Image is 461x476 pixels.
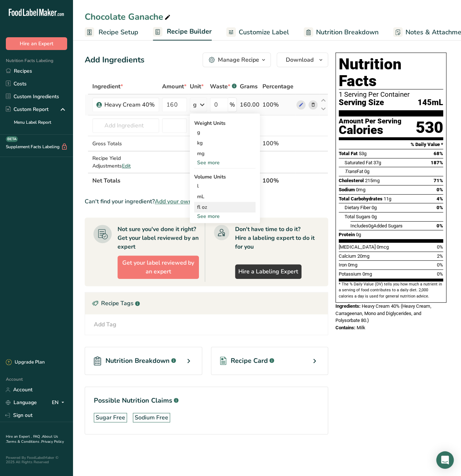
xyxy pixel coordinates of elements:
span: 11g [384,196,391,201]
span: Iron [339,262,347,268]
span: 0g [372,214,377,219]
div: Gross Totals [92,140,159,147]
div: 530 [416,118,443,137]
button: Get your label reviewed by an expert [118,256,199,279]
span: Recipe Setup [99,27,138,37]
span: Total Fat [339,151,358,156]
span: 53g [359,151,366,156]
div: fl oz [197,203,253,211]
div: Sodium Free [135,413,168,422]
div: Powered By FoodLabelMaker © 2025 All Rights Reserved [6,456,67,464]
span: Recipe Card [231,356,268,366]
a: Terms & Conditions . [6,439,41,444]
span: Cholesterol [339,178,364,183]
i: Trans [345,169,357,174]
div: Calories [339,125,402,135]
div: Amount Per Serving [339,118,402,125]
span: 0mg [356,187,365,192]
span: 2% [437,253,443,259]
span: 0g [364,169,369,174]
div: Waste [210,82,237,91]
a: About Us . [6,434,58,444]
span: Potassium [339,271,361,277]
span: 20mg [357,253,369,259]
div: 1 Serving Per Container [339,91,443,98]
a: FAQ . [33,434,42,439]
div: l [197,182,253,190]
span: 215mg [365,178,380,183]
div: Add Ingredients [85,54,145,66]
span: Total Carbohydrates [339,196,383,201]
button: Hire an Expert [6,37,67,50]
span: Calcium [339,253,356,259]
span: Ingredient [92,82,123,91]
div: g [194,127,256,138]
button: Download [277,53,328,67]
div: Custom Report [6,105,49,113]
span: Get your label reviewed by an expert [121,258,196,276]
div: BETA [6,136,18,142]
span: 0g [356,232,361,237]
h1: Possible Nutrition Claims [94,396,319,406]
a: Language [6,396,37,409]
a: Customize Label [226,24,289,41]
span: Includes Added Sugars [350,223,403,229]
span: Grams [240,82,258,91]
div: 100% [262,139,293,148]
span: Milk [357,325,365,330]
span: Sodium [339,187,355,192]
section: % Daily Value * [339,140,443,149]
span: Amount [162,82,186,91]
div: Manage Recipe [218,55,259,64]
div: Sugar Free [96,413,125,422]
div: 100% [262,100,293,109]
a: Recipe Builder [153,23,212,41]
input: Add Ingredient [92,118,159,133]
a: Hire an Expert . [6,434,32,439]
div: mL [197,193,253,200]
span: Ingredients: [335,303,361,309]
section: * The % Daily Value (DV) tells you how much a nutrient in a serving of food contributes to a dail... [339,281,443,299]
span: 145mL [418,98,443,107]
span: Edit [122,162,131,169]
span: 71% [434,178,443,183]
h1: Nutrition Facts [339,56,443,89]
div: mg [194,148,256,159]
span: [MEDICAL_DATA] [339,244,376,250]
div: Don't have time to do it? Hire a labeling expert to do it for you [235,225,319,251]
span: 0% [437,271,443,277]
div: Volume Units [194,173,256,181]
span: 68% [434,151,443,156]
span: 0g [368,223,373,229]
span: Percentage [262,82,293,91]
span: 0% [437,244,443,250]
div: g [193,100,197,109]
div: See more [194,212,256,220]
span: Protein [339,232,355,237]
span: Saturated Fat [345,160,372,165]
span: Download [286,55,314,64]
div: Weight Units [194,119,256,127]
div: Can't find your ingredient? [85,197,328,206]
span: Serving Size [339,98,384,107]
th: 100% [261,173,295,188]
a: Recipe Setup [85,24,138,41]
span: Recipe Builder [167,27,212,37]
a: Privacy Policy [41,439,64,444]
span: 0g [372,205,377,210]
div: EN [52,398,67,407]
span: Add your own ingredient [155,197,221,206]
span: 0mg [348,262,357,268]
span: Nutrition Breakdown [316,27,379,37]
div: See more [194,159,256,166]
span: 0% [437,223,443,229]
span: 187% [431,160,443,165]
span: 4% [437,196,443,201]
div: Not sure you've done it right? Get your label reviewed by an expert [118,225,199,251]
span: 37g [373,160,381,165]
th: Net Totals [91,173,238,188]
div: Recipe Tags [85,292,328,314]
span: 0mcg [377,244,389,250]
a: Nutrition Breakdown [304,24,379,41]
div: 160.00 [240,100,260,109]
